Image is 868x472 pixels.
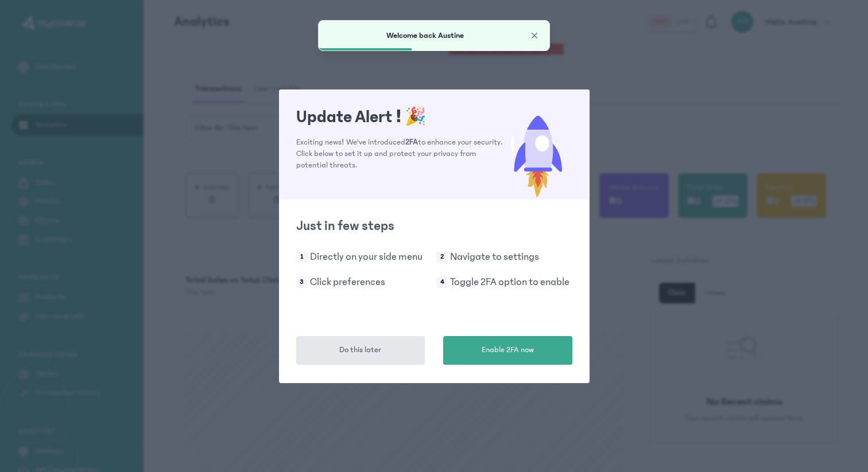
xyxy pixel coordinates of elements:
p: Click preferences [310,274,385,290]
span: Do this later [339,344,381,356]
span: 🎉 [405,107,426,127]
button: Enable 2FA now [443,336,572,365]
span: Enable 2FA now [482,344,534,356]
h1: Update Alert ! [296,107,503,127]
button: Do this later [296,336,425,365]
p: Exciting news! We've introduced to enhance your security. Click below to set it up and protect yo... [296,136,503,171]
p: Navigate to settings [450,249,539,265]
h2: Just in few steps [296,217,572,235]
button: Close [529,30,540,41]
span: 2FA [405,138,418,147]
span: 3 [296,276,308,288]
span: 2 [436,251,448,263]
p: Toggle 2FA option to enable [450,274,569,290]
span: 1 [296,251,308,263]
span: Welcome back Austine [386,31,464,40]
span: 4 [436,276,448,288]
p: Directly on your side menu [310,249,423,265]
